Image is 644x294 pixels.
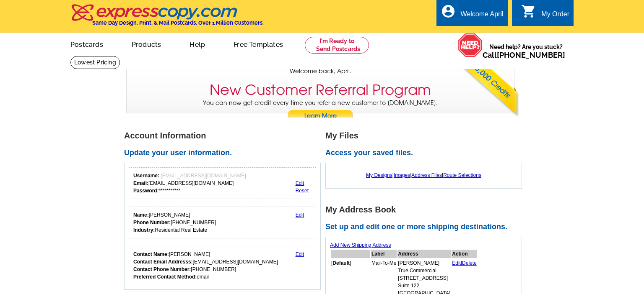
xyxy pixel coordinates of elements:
span: Call [483,51,565,59]
a: My Designs [366,172,392,178]
a: Address Files [411,172,442,178]
div: Who should we contact regarding order issues? [129,246,316,285]
strong: Password: [133,188,159,194]
span: Need help? Are you stuck? [483,43,569,59]
a: Learn More [287,110,353,123]
a: Edit [452,260,461,266]
a: Add New Shipping Address [330,242,391,248]
i: shopping_cart [521,4,536,19]
a: Same Day Design, Print, & Mail Postcards. Over 1 Million Customers. [70,10,264,26]
a: [PHONE_NUMBER] [497,51,565,59]
strong: Contact Phone Number: [133,266,191,272]
div: Your personal details. [129,207,316,238]
a: Products [118,34,175,54]
h1: My Files [325,131,527,140]
a: Help [176,34,218,54]
a: Delete [462,260,477,266]
div: Your login information. [129,167,316,199]
span: [EMAIL_ADDRESS][DOMAIN_NAME] [161,173,246,179]
h2: Set up and edit one or more shipping destinations. [325,222,527,232]
a: Edit [296,212,304,218]
th: Label [371,250,397,258]
h3: New Customer Referral Program [210,82,431,99]
th: Address [397,250,451,258]
b: Default [332,260,350,266]
a: shopping_cart My Order [521,9,569,20]
strong: Industry: [133,227,155,233]
div: Welcome April [461,10,504,22]
a: Edit [296,180,304,186]
div: | | | [330,167,517,183]
h4: Same Day Design, Print, & Mail Postcards. Over 1 Million Customers. [92,20,264,26]
h2: Access your saved files. [325,148,527,158]
a: Images [394,172,410,178]
strong: Email: [133,180,148,186]
h1: My Address Book [325,205,527,214]
i: account_circle [441,4,456,19]
h2: Update your user information. [124,148,325,158]
a: Free Templates [220,34,296,54]
div: [PERSON_NAME] [EMAIL_ADDRESS][DOMAIN_NAME] [PHONE_NUMBER] email [133,251,278,281]
p: You can now get credit every time you refer a new customer to [DOMAIN_NAME]. [127,99,514,123]
strong: Phone Number: [133,220,171,225]
strong: Username: [133,173,159,179]
div: My Order [541,10,569,22]
strong: Contact Email Addresss: [133,259,193,265]
img: help [458,33,483,57]
strong: Preferred Contact Method: [133,274,197,280]
th: Action [452,250,477,258]
a: Reset [296,188,309,194]
a: Edit [296,251,304,257]
div: [PERSON_NAME] [PHONE_NUMBER] Residential Real Estate [133,211,216,234]
h1: Account Information [124,131,325,140]
a: Postcards [57,34,117,54]
strong: Name: [133,212,149,218]
strong: Contact Name: [133,251,169,257]
span: Welcome back, April. [290,67,351,76]
a: Route Selections [443,172,481,178]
